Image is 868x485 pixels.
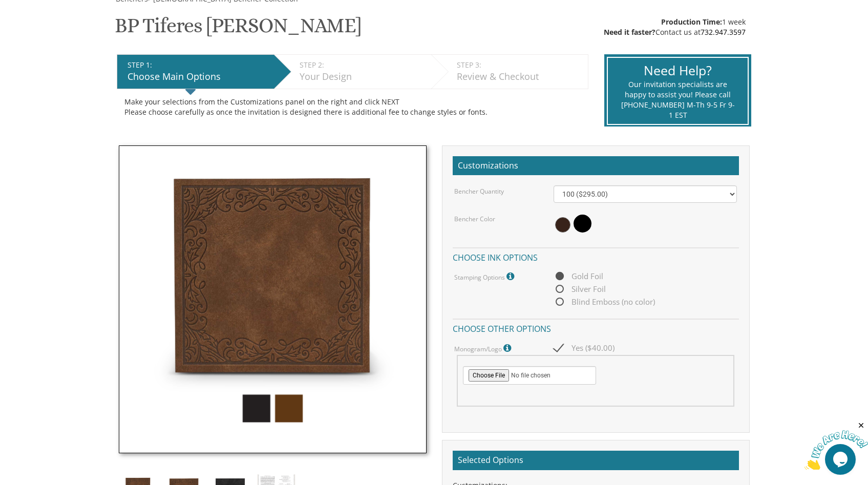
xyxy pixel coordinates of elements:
div: Review & Checkout [457,70,583,83]
span: Need it faster? [604,27,655,37]
h4: Choose other options [453,319,739,336]
span: Production Time: [661,17,722,27]
div: Need Help? [621,61,735,80]
a: 732.947.3597 [701,27,746,37]
h1: BP Tiferes [PERSON_NAME] [115,14,362,45]
div: Your Design [300,70,426,83]
span: Silver Foil [554,283,606,296]
label: Bencher Quantity [454,187,504,196]
label: Bencher Color [454,215,495,223]
div: Choose Main Options [128,70,269,83]
div: Make your selections from the Customizations panel on the right and click NEXT Please choose care... [124,97,581,117]
label: Stamping Options [454,270,517,283]
div: 1 week Contact us at [604,17,746,37]
label: Monogram/Logo [454,342,514,355]
h2: Selected Options [453,451,739,470]
span: Gold Foil [554,270,603,283]
div: STEP 2: [300,60,426,70]
iframe: chat widget [805,421,868,470]
div: Our invitation specialists are happy to assist you! Please call [PHONE_NUMBER] M-Th 9-5 Fr 9-1 EST [621,79,735,120]
h4: Choose ink options [453,247,739,265]
div: STEP 3: [457,60,583,70]
h2: Customizations [453,156,739,176]
span: Blind Emboss (no color) [554,296,655,308]
div: STEP 1: [128,60,269,70]
span: Yes ($40.00) [554,342,615,354]
img: tiferes_seude.jpg [119,145,427,453]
